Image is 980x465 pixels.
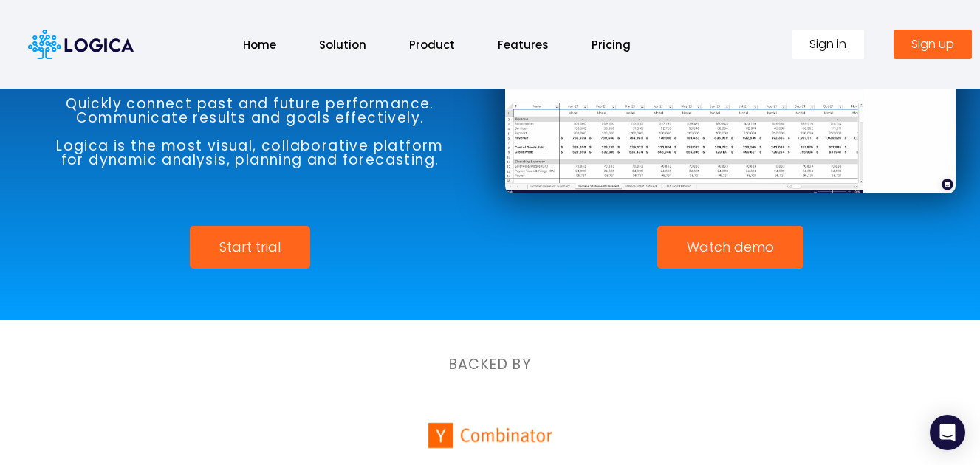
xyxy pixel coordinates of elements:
[687,241,774,254] span: Watch demo
[25,97,476,167] h6: Quickly connect past and future performance. Communicate results and goals effectively. Logica is...
[28,30,134,59] img: Logica
[304,29,381,61] a: Solution
[394,29,470,61] a: Product
[190,226,310,269] a: Start trial
[577,29,645,61] a: Pricing
[92,357,889,371] h6: BACKED BY
[930,415,965,450] div: Open Intercom Messenger
[483,29,563,61] a: Features
[219,241,281,254] span: Start trial
[228,29,291,61] a: Home
[657,226,803,269] a: Watch demo
[28,35,134,52] a: Logica
[911,38,954,50] span: Sign up
[809,38,846,50] span: Sign in
[792,30,864,59] a: Sign in
[894,30,972,59] a: Sign up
